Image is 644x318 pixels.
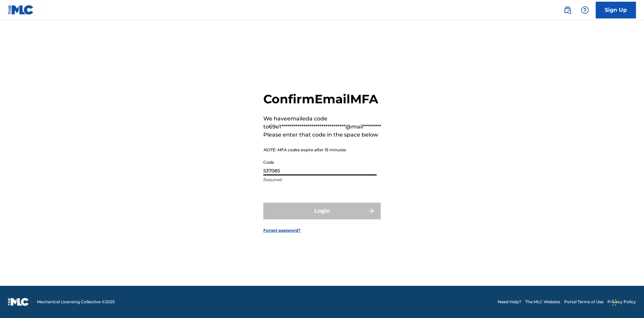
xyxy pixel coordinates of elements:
[498,299,521,305] a: Need Help?
[263,147,381,153] p: NOTE: MFA codes expire after 15 minutes
[561,3,574,17] a: Public Search
[37,299,115,305] span: Mechanical Licensing Collective © 2025
[612,293,616,313] div: Drag
[563,6,572,14] img: search
[578,3,592,17] div: Help
[607,299,636,305] a: Privacy Policy
[610,286,644,318] iframe: Chat Widget
[8,5,34,15] img: MLC Logo
[596,2,636,18] a: Sign Up
[564,299,603,305] a: Portal Terms of Use
[263,131,381,139] p: Please enter that code in the space below
[263,92,381,107] h2: Confirm Email MFA
[581,6,589,14] img: help
[525,299,560,305] a: The MLC Website
[8,298,29,306] img: logo
[263,177,377,183] p: Required
[263,227,301,233] a: Forgot password?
